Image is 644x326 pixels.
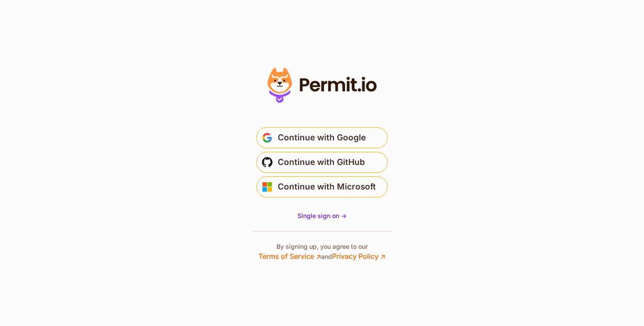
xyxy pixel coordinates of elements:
a: Single sign on -> [297,211,347,220]
button: Continue with Microsoft [256,176,388,197]
span: Continue with Microsoft [278,180,376,194]
span: Single sign on -> [297,212,347,219]
p: By signing up, you agree to our and [258,242,386,262]
a: Terms of Service ↗ [258,252,321,261]
a: Privacy Policy ↗ [332,252,386,261]
button: Continue with Google [256,127,388,148]
button: Continue with GitHub [256,152,388,173]
span: Continue with GitHub [278,155,365,169]
span: Continue with Google [278,131,366,145]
